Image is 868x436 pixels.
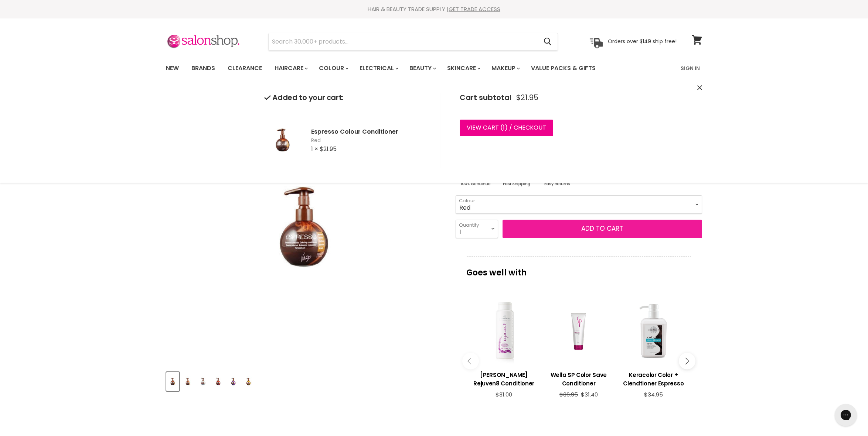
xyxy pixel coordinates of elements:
iframe: Gorgias live chat messenger [831,401,861,429]
a: View product:De Lorenzo Rejuven8 Conditioner [470,365,538,391]
div: Product thumbnails [165,370,443,391]
a: Electrical [354,61,403,76]
a: Skincare [442,61,485,76]
h2: Added to your cart: [264,93,429,102]
span: Cart subtotal [460,92,511,103]
h3: Keracolor Color + Clendtioner Espresso [620,371,687,388]
span: $36.95 [559,391,578,398]
a: New [161,61,185,76]
input: Search [269,33,538,50]
button: Search [538,33,558,50]
span: $21.95 [516,93,538,102]
button: Espresso Colour Conditioner [181,372,194,391]
h3: Wella SP Color Save Conditioner [545,371,612,388]
a: Beauty [404,61,440,76]
a: View product:Keracolor Color + Clendtioner Espresso [620,365,687,391]
span: $31.00 [496,391,512,398]
h3: [PERSON_NAME] Rejuven8 Conditioner [470,371,538,388]
span: 1 × [312,145,319,153]
a: Colour [314,61,353,76]
button: Espresso Colour Conditioner [197,372,210,391]
button: Espresso Colour Conditioner [166,372,179,391]
span: $31.40 [581,391,598,398]
a: View cart (1) / Checkout [460,120,553,136]
select: Quantity [456,220,498,238]
nav: Main [157,58,711,79]
a: Brands [186,61,221,76]
h2: Espresso Colour Conditioner [312,128,429,135]
a: Value Packs & Gifts [526,61,602,76]
img: Espresso Colour Conditioner [239,130,369,324]
div: Espresso Colour Conditioner image. Click or Scroll to Zoom. [166,89,442,365]
a: Clearance [222,61,268,76]
img: Espresso Colour Conditioner [212,373,224,390]
a: Sign In [677,61,705,76]
p: Goes well with [467,257,691,281]
a: Haircare [269,61,312,76]
button: Espresso Colour Conditioner [227,372,240,391]
img: Espresso Colour Conditioner [228,373,239,390]
img: Espresso Colour Conditioner [197,373,209,390]
ul: Main menu [161,58,639,79]
a: View product:Wella SP Color Save Conditioner [545,365,612,391]
button: Close [697,84,702,92]
div: HAIR & BEAUTY TRADE SUPPLY | [157,6,711,13]
form: Product [268,33,558,51]
span: 1 [503,123,505,132]
a: Makeup [486,61,524,76]
img: Espresso Colour Conditioner [243,373,254,390]
span: $21.95 [320,145,337,153]
img: Espresso Colour Conditioner [182,373,194,390]
button: Espresso Colour Conditioner [212,372,225,391]
img: Espresso Colour Conditioner [167,373,178,390]
span: $34.95 [644,391,663,398]
p: Orders over $149 ship free! [608,38,677,45]
button: Add to cart [503,220,702,238]
span: Red [312,137,429,144]
a: GET TRADE ACCESS [449,5,500,13]
img: Espresso Colour Conditioner [264,112,301,168]
button: Espresso Colour Conditioner [242,372,255,391]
